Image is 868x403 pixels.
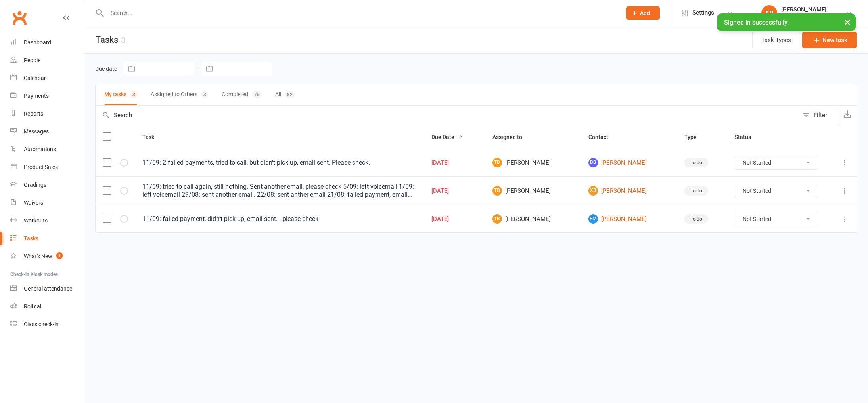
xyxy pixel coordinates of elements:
div: 11/09: tried to call again, still nothing. Sent another email, please check 5/09: left voicemail ... [142,183,417,199]
button: × [840,13,855,30]
div: 76 [252,91,262,98]
div: Waivers [24,200,43,206]
a: Automations [10,141,84,158]
div: Payments [24,93,49,99]
div: Gradings [24,182,46,188]
div: Product Sales [24,164,58,170]
div: [DATE] [431,160,478,166]
span: [PERSON_NAME] [492,158,574,167]
a: Class kiosk mode [10,316,84,333]
button: Task [142,132,163,142]
span: TB [492,158,502,167]
span: Contact [588,134,617,140]
button: All82 [275,84,295,105]
a: Product Sales [10,158,84,176]
span: TB [492,214,502,224]
div: People [24,57,40,63]
div: Roll call [24,303,42,310]
a: People [10,51,84,69]
button: Status [735,132,760,142]
button: Completed76 [222,84,262,105]
button: New task [802,32,857,48]
span: XB [588,186,598,196]
a: Reports [10,105,84,123]
span: Due Date [431,134,463,140]
div: 3 [121,35,125,45]
a: Payments [10,87,84,105]
div: 3 [130,91,137,98]
div: What's New [24,253,52,259]
input: Search... [105,8,616,19]
div: Class check-in [24,321,59,327]
button: Assigned to [492,132,531,142]
button: Contact [588,132,617,142]
div: Reports [24,110,43,117]
span: [PERSON_NAME] [492,214,574,224]
a: Dashboard [10,34,84,51]
div: Calendar [24,75,46,81]
input: Search [96,106,799,125]
a: Gradings [10,176,84,194]
button: Due Date [431,132,463,142]
div: [PERSON_NAME] [781,6,843,13]
button: Assigned to Others3 [151,84,208,105]
span: Task [142,134,163,140]
span: Settings [692,4,714,22]
a: General attendance kiosk mode [10,280,84,298]
button: Task Types [752,32,800,48]
span: Signed in successfully. [724,19,789,26]
div: Legacy [PERSON_NAME] [781,13,843,20]
a: Workouts [10,212,84,230]
a: XB[PERSON_NAME] [588,186,670,196]
span: Add [640,10,650,16]
div: Filter [814,110,827,120]
div: [DATE] [431,188,478,194]
span: Status [735,134,760,140]
div: 82 [285,91,295,98]
a: FM[PERSON_NAME] [588,214,670,224]
div: Messages [24,128,49,135]
div: 11/09: failed payment, didn't pick up, email sent. - please check [142,215,417,223]
button: Filter [799,106,838,125]
button: My tasks3 [104,84,137,105]
a: Clubworx [10,8,29,28]
div: To do [684,214,708,224]
div: General attendance [24,285,72,292]
span: [PERSON_NAME] [492,186,574,196]
div: 3 [201,91,208,98]
span: Assigned to [492,134,531,140]
span: BB [588,158,598,167]
div: Tasks [24,235,38,241]
span: TB [492,186,502,196]
button: Add [626,6,660,20]
div: To do [684,186,708,196]
div: To do [684,158,708,167]
a: Messages [10,123,84,141]
span: Type [684,134,705,140]
div: Workouts [24,217,48,224]
a: Waivers [10,194,84,212]
div: Automations [24,146,56,152]
span: 1 [56,252,63,259]
h1: Tasks [84,26,125,53]
label: Due date [95,66,117,72]
a: What's New1 [10,247,84,265]
div: TB [761,5,777,21]
a: Roll call [10,298,84,316]
button: Type [684,132,705,142]
div: Dashboard [24,39,51,46]
span: FM [588,214,598,224]
div: [DATE] [431,216,478,222]
a: Tasks [10,230,84,247]
a: Calendar [10,69,84,87]
div: 11/09: 2 failed payments, tried to call, but didn't pick up, email sent. Please check. [142,159,417,167]
a: BB[PERSON_NAME] [588,158,670,167]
